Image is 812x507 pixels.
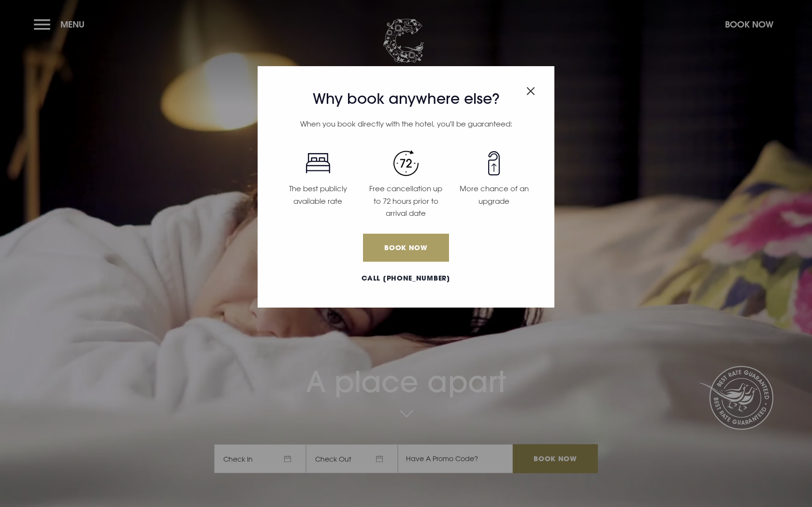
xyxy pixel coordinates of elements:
button: Close modal [526,82,535,97]
p: When you book directly with the hotel, you'll be guaranteed: [274,118,538,130]
p: Free cancellation up to 72 hours prior to arrival date [368,183,444,220]
a: Call [PHONE_NUMBER] [274,273,538,283]
p: The best publicly available rate [280,183,356,207]
h3: Why book anywhere else? [274,90,538,108]
p: More chance of an upgrade [456,183,532,207]
a: Book Now [363,234,449,262]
